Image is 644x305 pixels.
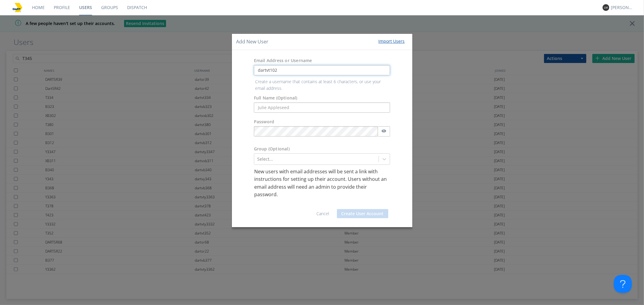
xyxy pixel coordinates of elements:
[12,2,23,13] img: 78cd887fa48448738319bff880e8b00c
[254,119,274,125] label: Password
[317,211,329,216] a: Cancel
[254,102,390,113] input: Julie Appleseed
[254,95,297,101] label: Full Name (Optional)
[603,4,609,11] img: 373638.png
[379,38,405,44] div: Import Users
[254,65,390,75] input: e.g. email@address.com, Housekeeping1
[611,5,633,11] div: [PERSON_NAME]
[337,209,388,218] button: Create User Account
[251,78,393,92] p: Create a username that contains at least 6 characters, or use your email address.
[236,38,269,45] h4: Add New User
[254,58,312,64] label: Email Address or Username
[254,146,290,152] label: Group (Optional)
[255,168,390,199] p: New users with email addresses will be sent a link with instructions for setting up their account...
